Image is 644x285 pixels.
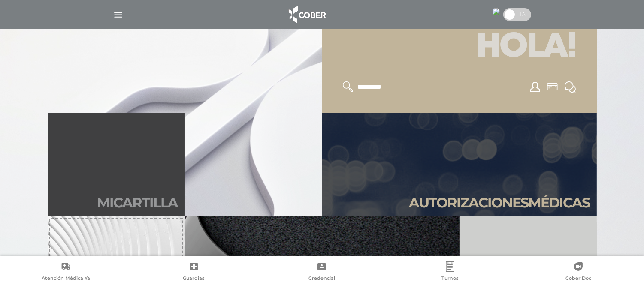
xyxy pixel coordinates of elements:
[284,4,329,25] img: logo_cober_home-white.png
[2,261,130,283] a: Atención Médica Ya
[565,275,591,283] span: Cober Doc
[113,9,124,20] img: Cober_menu-lines-white.svg
[386,261,514,283] a: Turnos
[493,8,500,15] img: 24613
[42,275,90,283] span: Atención Médica Ya
[441,275,459,283] span: Turnos
[409,195,590,211] h2: Autori zaciones médicas
[183,275,205,283] span: Guardias
[130,261,258,283] a: Guardias
[97,195,178,211] h2: Mi car tilla
[322,113,597,216] a: Autorizacionesmédicas
[333,23,587,71] h1: Hola!
[258,261,386,283] a: Credencial
[514,261,642,283] a: Cober Doc
[48,113,185,216] a: Micartilla
[308,275,335,283] span: Credencial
